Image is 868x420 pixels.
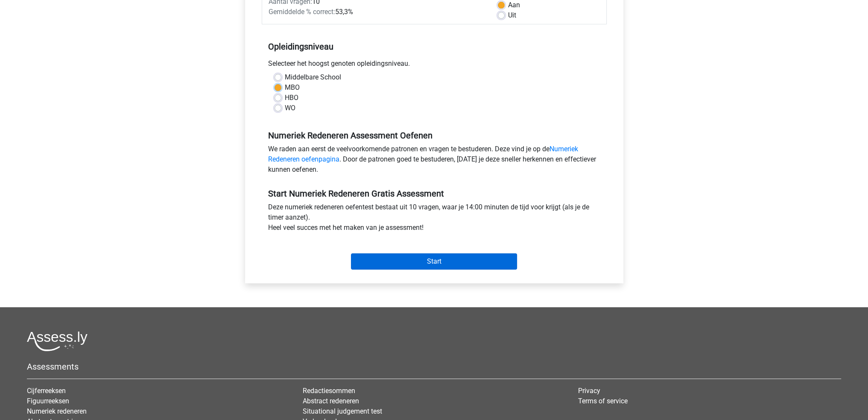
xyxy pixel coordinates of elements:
div: 53,3% [262,7,491,17]
label: Middelbare School [285,72,341,82]
a: Abstract redeneren [303,397,359,405]
input: Start [351,253,517,270]
div: Deze numeriek redeneren oefentest bestaat uit 10 vragen, waar je 14:00 minuten de tijd voor krijg... [262,202,607,236]
label: Uit [508,10,516,21]
label: MBO [285,82,300,93]
a: Numeriek redeneren [27,407,87,415]
a: Cijferreeksen [27,387,66,395]
a: Numeriek Redeneren oefenpagina [268,145,578,163]
label: WO [285,103,295,113]
h5: Assessments [27,361,841,372]
a: Privacy [578,387,600,395]
img: Assessly logo [27,331,88,351]
h5: Numeriek Redeneren Assessment Oefenen [268,130,600,141]
span: Gemiddelde % correct: [269,8,335,16]
a: Situational judgement test [303,407,382,415]
h5: Opleidingsniveau [268,38,600,55]
a: Terms of service [578,397,628,405]
div: We raden aan eerst de veelvoorkomende patronen en vragen te bestuderen. Deze vind je op de . Door... [262,144,607,178]
a: Redactiesommen [303,387,355,395]
h5: Start Numeriek Redeneren Gratis Assessment [268,188,600,199]
label: HBO [285,93,298,103]
div: Selecteer het hoogst genoten opleidingsniveau. [262,59,607,72]
a: Figuurreeksen [27,397,69,405]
